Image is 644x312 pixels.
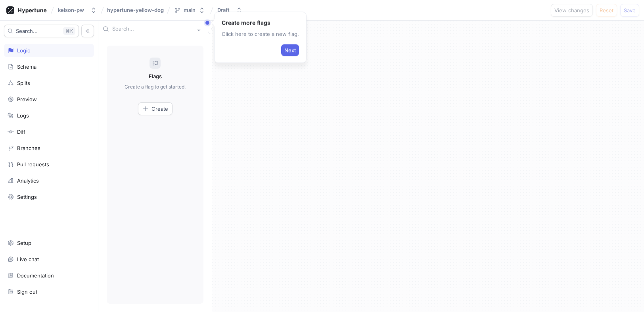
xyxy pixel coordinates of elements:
div: main [184,7,195,13]
div: Diff [17,129,25,135]
div: Pull requests [17,161,49,168]
div: Splits [17,80,30,86]
div: Sign out [17,289,37,295]
button: Draft [214,4,245,17]
span: Search... [16,29,38,33]
div: Preview [17,96,37,102]
div: Setup [17,240,31,246]
div: Documentation [17,272,54,279]
span: View changes [554,8,589,13]
input: Search... [112,25,193,33]
div: Settings [17,194,37,200]
div: Schema [17,64,36,70]
button: Reset [596,4,617,17]
p: Create a flag to get started. [125,83,186,91]
button: Save [620,4,639,17]
button: main [171,4,208,17]
span: Save [624,8,636,13]
div: Logic [17,47,30,54]
span: hypertune-yellow-dog [107,7,164,13]
button: Search...K [4,25,79,37]
span: Create [151,106,168,111]
a: Documentation [4,269,94,282]
button: View changes [551,4,593,17]
div: Draft [217,7,230,13]
div: kelson-pw [58,7,84,13]
div: Analytics [17,177,39,184]
div: Live chat [17,256,39,262]
button: Create [138,102,172,115]
button: kelson-pw [55,4,100,17]
div: Logs [17,112,29,119]
div: K [63,27,75,35]
p: Flags [149,73,162,81]
span: Reset [600,8,613,13]
div: Branches [17,145,40,151]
